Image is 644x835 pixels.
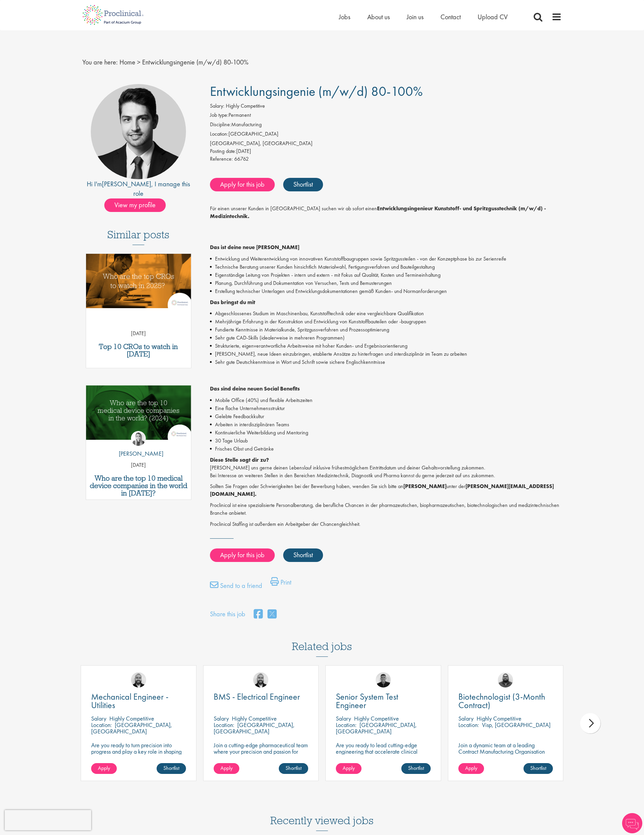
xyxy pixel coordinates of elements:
[119,58,135,66] a: breadcrumb link
[131,672,146,688] img: Jordan Kiely
[91,742,186,761] p: Are you ready to turn precision into progress and play a key role in shaping the future of pharma...
[210,83,423,100] span: Entwicklungsingenie (m/w/d) 80-100%
[403,483,447,490] strong: [PERSON_NAME]
[214,742,308,767] p: Join a cutting-edge pharmaceutical team where your precision and passion for engineering will hel...
[210,456,562,480] p: [PERSON_NAME] uns gerne deinen Lebenslauf inklusive frühestmöglichem Eintrittsdatum und deiner Ge...
[440,12,461,21] a: Contact
[210,178,275,191] a: Apply for this job
[210,309,562,318] li: Abgeschlossenes Studium im Maschinenbau, Kunststofftechnik oder eine vergleichbare Qualifikation
[91,715,106,722] span: Salary
[86,254,191,308] img: Top 10 CROs 2025 | Proclinical
[232,715,277,722] p: Highly Competitive
[210,350,562,358] li: [PERSON_NAME], neue Ideen einzubringen, etablierte Ansätze zu hinterfragen und interdisziplinär i...
[107,229,169,245] h3: Similar posts
[210,358,562,366] li: Sehr gute Deutschkenntnisse in Wort und Schrift sowie sichere Englischkenntnisse
[91,84,186,179] img: imeage of recruiter Thomas Wenig
[210,445,562,453] li: Frisches Obst und Getränke
[253,672,268,688] img: Jordan Kiely
[91,721,172,735] p: [GEOGRAPHIC_DATA], [GEOGRAPHIC_DATA]
[210,255,562,263] li: Entwicklung und Weiterentwicklung von innovativen Kunststoffbaugruppen sowie Spritzgussteilen - v...
[458,691,545,711] span: Biotechnologist (3-Month Contract)
[336,763,361,774] a: Apply
[210,279,562,287] li: Planung, Durchführung und Dokumentation von Versuchen, Tests und Bemusterungen
[214,721,234,729] span: Location:
[98,764,110,772] span: Apply
[104,200,172,209] a: View my profile
[214,693,308,701] a: BMS - Electrical Engineer
[407,12,424,21] a: Join us
[114,449,163,458] p: [PERSON_NAME]
[86,385,191,445] a: Link to a post
[210,263,562,271] li: Technische Beratung unserer Kunden hinsichtlich Materialwahl, Fertigungsverfahren und Bauteilgest...
[89,343,188,358] a: Top 10 CROs to watch in [DATE]
[91,693,186,709] a: Mechanical Engineer - Utilities
[226,102,265,109] span: Highly Competitive
[210,111,562,121] li: Permanent
[482,721,551,729] p: Visp, [GEOGRAPHIC_DATA]
[498,672,513,688] img: Ashley Bennett
[91,691,168,711] span: Mechanical Engineer - Utilities
[279,763,308,774] a: Shortlist
[210,483,562,498] p: Sollten Sie Fragen oder Schwierigkeiten bei der Bewerbung haben, wenden Sie sich bitte an unter der
[478,12,508,21] a: Upload CV
[214,763,239,774] a: Apply
[220,764,233,772] span: Apply
[336,691,398,711] span: Senior System Test Engineer
[336,721,356,729] span: Location:
[210,299,255,306] strong: Das bringst du mit
[283,178,323,191] a: Shortlist
[458,721,479,729] span: Location:
[210,412,562,421] li: Gelebte Feedbackkultur
[210,147,236,155] span: Posting date:
[401,763,431,774] a: Shortlist
[86,254,191,314] a: Link to a post
[131,431,146,446] img: Hannah Burke
[268,607,276,622] a: share on twitter
[270,798,374,831] h3: Recently viewed jobs
[465,764,477,772] span: Apply
[210,318,562,326] li: Mehrjährige Erfahrung in der Konstruktion und Entwicklung von Kunststoffbauteilen oder -baugruppen
[336,715,351,722] span: Salary
[210,140,562,147] div: [GEOGRAPHIC_DATA], [GEOGRAPHIC_DATA]
[210,155,233,163] label: Reference:
[210,456,269,463] strong: Diese Stelle sagt dir zu?
[5,810,91,830] iframe: reCAPTCHA
[339,12,350,21] a: Jobs
[376,672,391,688] img: Christian Andersen
[458,715,474,722] span: Salary
[86,385,191,440] img: Top 10 Medical Device Companies 2024
[210,102,224,110] label: Salary:
[234,155,249,162] span: 66762
[210,548,275,562] a: Apply for this job
[157,763,186,774] a: Shortlist
[114,431,163,461] a: Hannah Burke [PERSON_NAME]
[91,721,112,729] span: Location:
[210,205,562,251] p: Für einen unserer Kunden in [GEOGRAPHIC_DATA] suchen wir ab sofort einen
[210,205,546,220] strong: Entwicklungsingenieur Kunststoff- und Spritzgusstechnik (m/w/d) - Medizintechnik.
[210,121,231,129] label: Discipline:
[210,271,562,279] li: Eigenständige Leitung von Projekten - intern und extern - mit Fokus auf Qualität, Kosten und Term...
[210,287,562,295] li: Erstellung technischer Unterlagen und Entwicklungsdokumentationen gemäß Kunden- und Normanforderu...
[210,111,229,119] label: Job type:
[89,475,188,497] a: Who are the top 10 medical device companies in the world in [DATE]?
[210,385,300,392] strong: Das sind deine neuen Social Benefits
[458,742,553,774] p: Join a dynamic team at a leading Contract Manufacturing Organisation (CMO) and contribute to grou...
[210,244,299,251] strong: Das ist deine neue [PERSON_NAME]
[622,813,642,833] img: Chatbot
[104,198,166,212] span: View my profile
[210,326,562,334] li: Fundierte Kenntnisse in Materialkunde, Spritzgussverfahren und Prozessoptimierung
[210,404,562,412] li: Eine flache Unternehmensstruktur
[336,742,431,761] p: Are you ready to lead cutting-edge engineering that accelerate clinical breakthroughs in biotech?
[336,693,431,709] a: Senior System Test Engineer
[210,429,562,437] li: Kontinuierliche Weiterbildung und Mentoring
[137,58,140,66] span: >
[354,715,399,722] p: Highly Competitive
[210,342,562,350] li: Strukturierte, eigenverantwortliche Arbeitsweise mit hoher Kunden- und Ergebnisorientierung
